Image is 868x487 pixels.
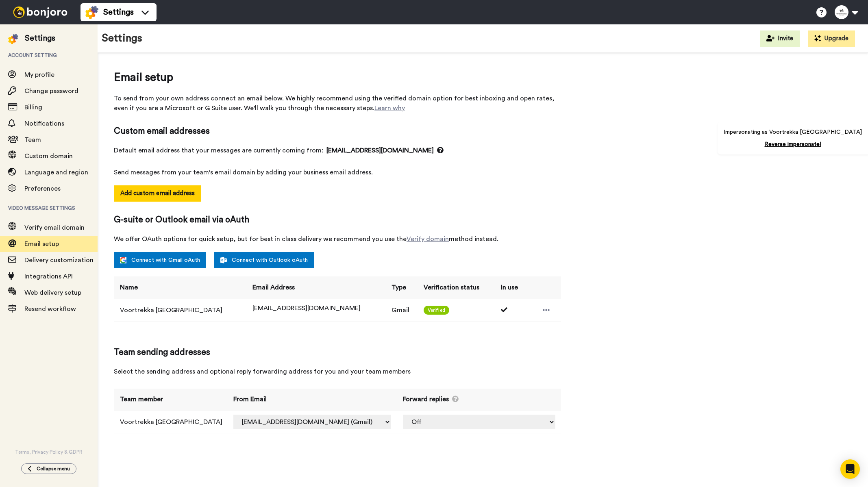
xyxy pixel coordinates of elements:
img: settings-colored.svg [8,34,18,44]
span: Team [24,137,41,143]
span: We offer OAuth options for quick setup, but for best in class delivery we recommend you use the m... [114,234,561,244]
img: bj-logo-header-white.svg [10,7,71,18]
img: outlook-white.svg [220,257,227,263]
a: Reverse impersonate! [765,141,821,147]
span: My profile [24,72,54,78]
span: To send from your own address connect an email below. We highly recommend using the verified doma... [114,93,561,113]
button: Invite [760,30,800,47]
span: Default email address that your messages are currently coming from: [114,146,561,155]
th: Name [114,276,246,299]
a: Learn why [374,105,405,111]
button: Collapse menu [21,463,76,474]
a: Connect with Outlook oAuth [214,252,314,268]
span: [EMAIL_ADDRESS][DOMAIN_NAME] [252,305,361,311]
span: Notifications [24,120,64,127]
th: Type [385,276,418,299]
span: Verify email domain [24,224,85,231]
th: Email Address [246,276,386,299]
th: Verification status [418,276,494,299]
span: Collapse menu [37,465,70,472]
span: Change password [24,88,78,94]
p: Impersonating as Voortrekka [GEOGRAPHIC_DATA] [724,128,862,136]
img: settings-colored.svg [85,6,98,19]
td: Voortrekka [GEOGRAPHIC_DATA] [114,411,227,433]
span: Preferences [24,185,61,192]
button: Add custom email address [114,185,201,202]
span: Custom domain [24,153,73,159]
a: Verify domain [407,236,449,242]
span: Billing [24,104,42,111]
h1: Settings [102,33,142,44]
span: Integrations API [24,273,73,280]
img: google.svg [120,257,126,263]
span: Settings [103,7,134,18]
div: Settings [25,33,55,44]
span: Select the sending address and optional reply forwarding address for you and your team members [114,367,561,376]
span: Forward replies [403,395,449,404]
span: Send messages from your team's email domain by adding your business email address. [114,167,561,177]
span: Custom email addresses [114,125,561,137]
span: Verified [424,306,449,315]
th: From Email [227,389,397,411]
i: Used 1 times [501,307,509,313]
span: Team sending addresses [114,346,561,359]
a: Connect with Gmail oAuth [114,252,206,268]
span: Language and region [24,169,88,176]
div: Open Intercom Messenger [840,459,860,479]
span: Email setup [24,241,59,247]
span: Email setup [114,69,561,85]
button: Upgrade [808,30,855,47]
span: Web delivery setup [24,289,81,296]
span: [EMAIL_ADDRESS][DOMAIN_NAME] [326,146,444,155]
th: In use [495,276,526,299]
td: Voortrekka [GEOGRAPHIC_DATA] [114,299,246,321]
span: G-suite or Outlook email via oAuth [114,214,561,226]
span: Resend workflow [24,306,76,312]
span: Delivery customization [24,257,94,263]
td: Gmail [385,299,418,321]
th: Team member [114,389,227,411]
